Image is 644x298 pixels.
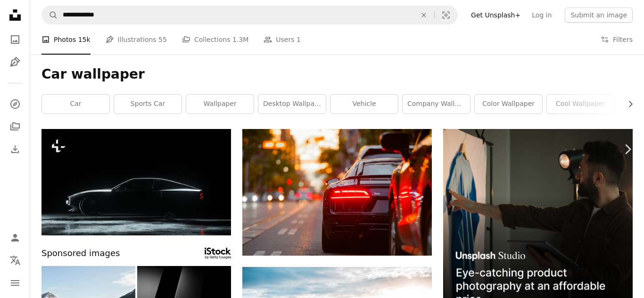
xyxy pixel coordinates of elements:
a: a car parked in the dark with its lights on [41,177,231,186]
a: Log in [526,8,557,23]
button: Language [6,251,25,270]
a: Users 1 [264,24,301,55]
a: Photos [6,30,25,49]
a: desktop wallpaper [258,95,326,113]
a: Illustrations [6,53,25,72]
a: Collections 1.3M [182,24,248,55]
span: Sponsored images [41,247,120,260]
button: scroll list to the right [622,95,633,113]
img: black Audi R8 parked beside road [242,129,432,256]
a: Explore [6,95,25,113]
a: Log in / Sign up [6,228,25,247]
a: car [42,95,109,113]
button: Submit an image [565,8,633,23]
a: Get Unsplash+ [465,8,526,23]
h1: Car wallpaper [41,66,633,83]
a: sports car [114,95,182,113]
span: 1 [297,34,301,45]
img: a car parked in the dark with its lights on [41,129,231,235]
a: color wallpaper [475,95,542,113]
button: Filters [601,24,633,55]
a: Next [611,104,644,194]
a: wallpaper [186,95,254,113]
a: Illustrations 55 [106,24,167,55]
a: cool wallpaper [547,95,614,113]
span: 1.3M [232,34,248,45]
a: black Audi R8 parked beside road [242,188,432,196]
button: Visual search [435,6,457,24]
span: 55 [158,34,167,45]
button: Menu [6,274,25,292]
a: company wallpaper [403,95,470,113]
a: vehicle [330,95,398,113]
button: Clear [413,6,434,24]
button: Search Unsplash [42,6,58,24]
form: Find visuals sitewide [41,6,458,24]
